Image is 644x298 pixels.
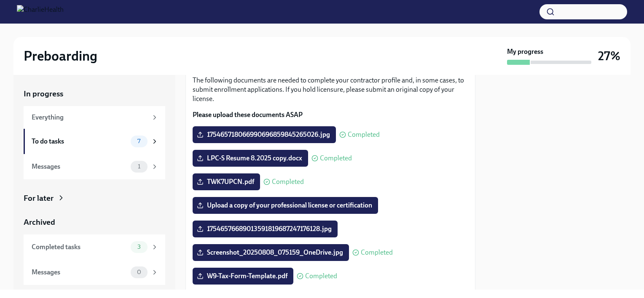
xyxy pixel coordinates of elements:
label: LPC-S Resume 8.2025 copy.docx [193,150,308,167]
span: 175465718066990696859845265026.jpg [199,130,330,139]
label: 175465718066990696859845265026.jpg [193,126,336,143]
a: To do tasks7 [24,129,165,154]
label: Upload a copy of your professional license or certification [193,197,378,214]
span: Completed [348,131,380,138]
span: Completed [320,155,352,162]
span: Completed [272,178,304,185]
span: Screenshot_20250808_075159_OneDrive.jpg [199,248,343,257]
span: W9-Tax-Form-Template.pdf [199,272,287,280]
span: 0 [132,269,146,275]
strong: Please upload these documents ASAP [193,111,303,119]
h3: 27% [598,48,620,64]
strong: My progress [507,47,543,56]
a: Messages1 [24,154,165,179]
a: Archived [24,217,165,228]
div: Completed tasks [32,242,127,252]
a: In progress [24,88,165,99]
span: Completed [305,273,337,279]
a: For later [24,193,165,204]
div: To do tasks [32,137,127,146]
a: Completed tasks3 [24,234,165,260]
span: Completed [361,249,393,256]
span: 17546576689013591819687247176128.jpg [199,225,332,233]
span: 3 [132,244,146,250]
h2: Preboarding [24,48,97,64]
a: Everything [24,106,165,129]
a: Messages0 [24,260,165,285]
span: TWK7UPCN.pdf [199,178,254,186]
div: Everything [32,113,148,122]
span: 7 [132,138,145,144]
label: 17546576689013591819687247176128.jpg [193,221,338,237]
div: Messages [32,162,127,171]
span: Upload a copy of your professional license or certification [199,201,372,210]
label: Screenshot_20250808_075159_OneDrive.jpg [193,244,349,261]
div: Messages [32,268,127,277]
span: LPC-S Resume 8.2025 copy.docx [199,154,302,162]
label: W9-Tax-Form-Template.pdf [193,268,293,285]
span: 1 [133,163,145,170]
img: CharlieHealth [17,5,64,19]
label: TWK7UPCN.pdf [193,173,260,190]
p: The following documents are needed to complete your contractor profile and, in some cases, to sub... [193,76,468,104]
div: For later [24,193,54,204]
